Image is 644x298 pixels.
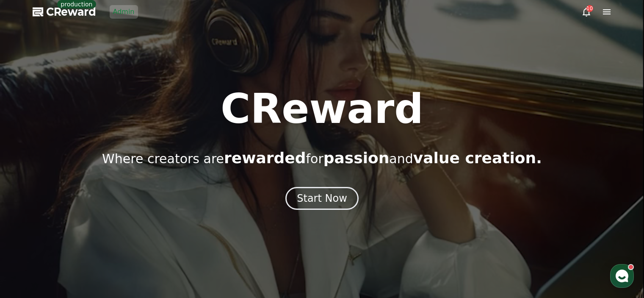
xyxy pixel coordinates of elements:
[323,149,390,167] span: passion
[110,5,138,19] a: Admin
[586,5,593,12] div: 10
[297,192,347,205] div: Start Now
[33,5,96,19] a: CReward
[221,89,423,129] h1: CReward
[46,5,96,19] span: CReward
[102,150,542,167] p: Where creators are for and
[581,7,591,17] a: 10
[285,187,359,210] button: Start Now
[224,149,306,167] span: rewarded
[413,149,542,167] span: value creation.
[285,195,359,203] a: Start Now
